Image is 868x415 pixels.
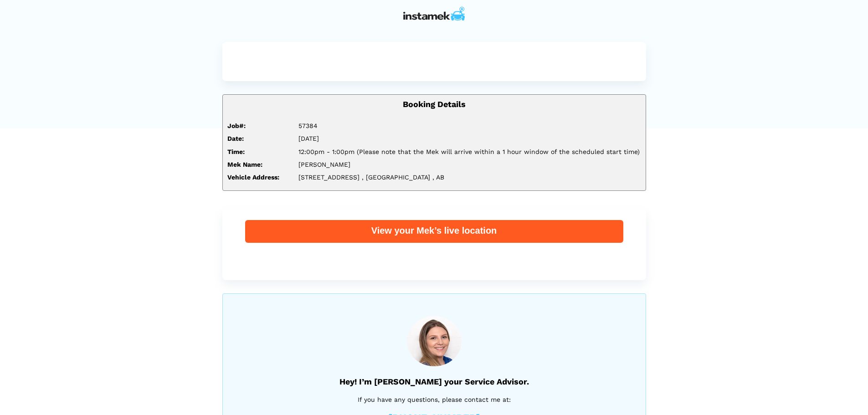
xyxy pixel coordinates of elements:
[227,174,279,181] strong: Vehicle Address:
[292,134,648,143] div: [DATE]
[362,174,430,181] span: , [GEOGRAPHIC_DATA]
[245,225,623,236] div: View your Mek’s live location
[292,148,648,156] div: 12:00pm - 1:00pm (Please note that the Mek will arrive within a 1 hour window of the scheduled st...
[227,99,641,109] h5: Booking Details
[246,377,623,386] h5: Hey! I’m [PERSON_NAME] your Service Advisor.
[292,122,648,130] div: 57384
[432,174,444,181] span: , AB
[298,174,360,181] span: [STREET_ADDRESS]
[292,160,648,169] div: [PERSON_NAME]
[227,122,246,129] strong: Job#:
[227,135,244,142] strong: Date:
[246,395,623,405] p: If you have any questions, please contact me at:
[227,161,262,168] strong: Mek Name:
[227,148,245,155] strong: Time:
